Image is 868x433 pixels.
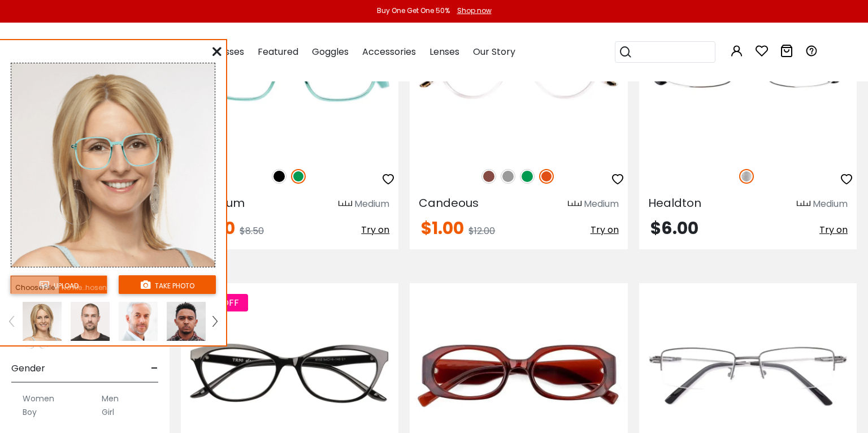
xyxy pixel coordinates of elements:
[151,355,158,382] span: -
[362,45,416,58] span: Accessories
[819,223,848,236] span: Try on
[361,220,389,240] button: Try on
[568,200,581,209] img: size ruler
[119,302,158,341] img: tryonModel8.png
[312,45,349,58] span: Goggles
[272,169,287,184] img: Black
[291,169,306,184] img: Green
[591,223,619,236] span: Try on
[71,302,110,341] img: tryonModel5.png
[23,392,54,405] label: Women
[739,169,754,184] img: Silver
[102,392,119,405] label: Men
[813,197,848,211] div: Medium
[66,123,169,180] img: original.png
[457,6,492,16] div: Shop now
[53,337,87,348] span: Varieties
[23,337,51,349] img: Varieties.png
[429,45,459,58] span: Lenses
[354,197,389,211] div: Medium
[338,200,352,209] img: size ruler
[421,216,464,240] span: $1.00
[377,6,450,16] div: Buy One Get One 50%
[797,200,810,209] img: size ruler
[23,405,37,419] label: Boy
[481,169,496,184] img: Brown
[9,316,14,326] img: left.png
[258,45,298,58] span: Featured
[11,355,45,382] span: Gender
[584,197,619,211] div: Medium
[501,169,515,184] img: Gray
[10,275,107,294] button: upload
[648,195,701,211] span: Healdton
[240,224,264,237] span: $8.50
[468,224,495,237] span: $12.00
[102,405,114,419] label: Girl
[212,316,217,326] img: right.png
[419,195,479,211] span: Candeous
[361,223,389,236] span: Try on
[650,216,698,240] span: $6.00
[539,169,554,184] img: Orange
[119,275,216,294] button: take photo
[591,220,619,240] button: Try on
[23,302,62,341] img: tryonModel7.png
[520,169,535,184] img: Green
[11,63,215,267] img: tryonModel7.png
[167,302,206,341] img: tryonModel2.png
[819,220,848,240] button: Try on
[452,6,492,15] a: Shop now
[473,45,515,58] span: Our Story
